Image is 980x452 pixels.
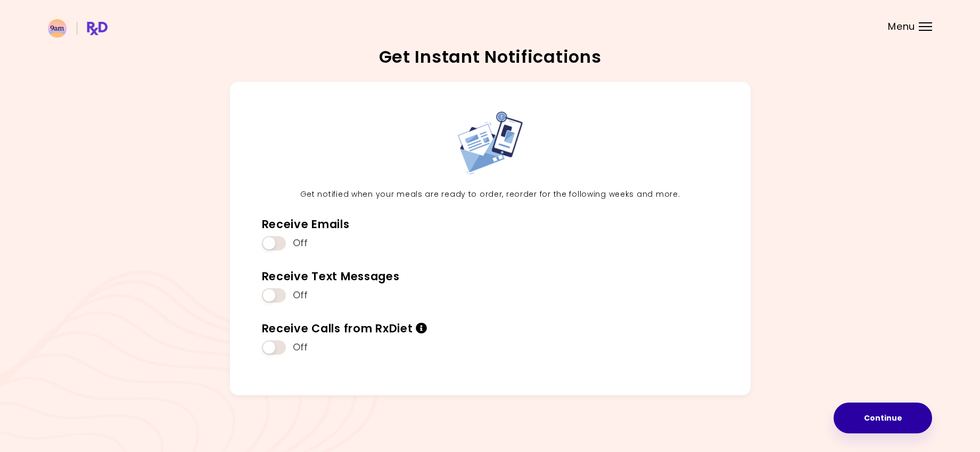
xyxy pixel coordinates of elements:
img: RxDiet [48,19,108,38]
span: Menu [888,22,915,31]
div: Receive Emails [262,217,350,231]
i: Info [416,323,427,334]
span: Off [293,289,308,302]
p: Get notified when your meals are ready to order, reorder for the following weeks and more. [254,188,727,201]
span: Off [293,341,308,354]
div: Receive Text Messages [262,269,400,283]
div: Receive Calls from RxDiet [262,321,427,336]
button: Continue [834,403,932,433]
h2: Get Instant Notifications [48,48,932,65]
span: Off [293,237,308,249]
